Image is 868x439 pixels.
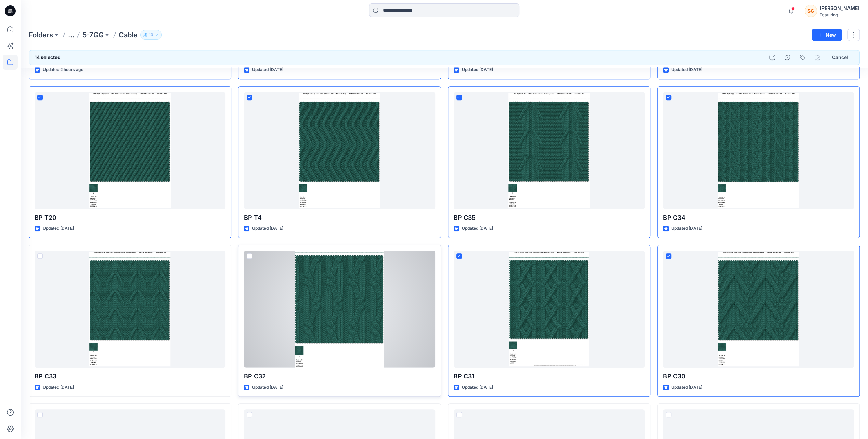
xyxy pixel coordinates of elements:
[462,66,493,74] p: Updated [DATE]
[119,30,138,40] p: Cable
[671,225,702,232] p: Updated [DATE]
[29,30,53,40] a: Folders
[462,225,493,232] p: Updated [DATE]
[252,66,283,74] p: Updated [DATE]
[244,213,435,223] p: BP T4
[244,372,435,381] p: BP C32
[671,66,702,74] p: Updated [DATE]
[820,4,859,12] div: [PERSON_NAME]
[812,29,842,41] button: New
[149,31,153,39] p: 10
[35,372,225,381] p: BP C33
[43,225,74,232] p: Updated [DATE]
[462,384,493,391] p: Updated [DATE]
[820,12,859,17] div: Featuring
[826,51,854,64] button: Cancel
[454,213,645,223] p: BP C35
[140,30,162,40] button: 10
[43,66,83,74] p: Updated 2 hours ago
[35,53,61,62] h6: 14 selected
[671,384,702,391] p: Updated [DATE]
[35,213,225,223] p: BP T20
[252,225,283,232] p: Updated [DATE]
[663,372,854,381] p: BP C30
[68,30,74,40] button: ...
[454,372,645,381] p: BP C31
[82,30,104,40] a: 5-7GG
[43,384,74,391] p: Updated [DATE]
[252,384,283,391] p: Updated [DATE]
[663,213,854,223] p: BP C34
[805,5,817,17] div: SG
